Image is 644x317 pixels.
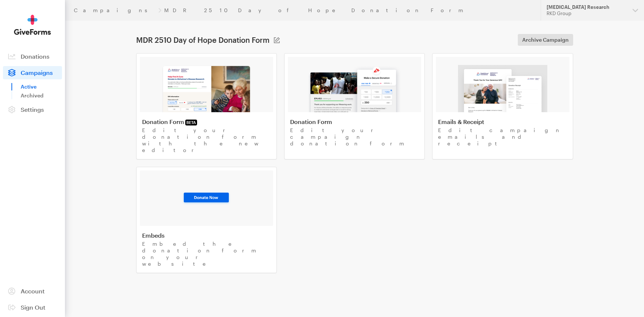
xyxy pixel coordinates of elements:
[290,127,419,147] p: Edit your campaign donation form
[3,103,62,116] a: Settings
[185,120,197,125] span: BETA
[21,69,53,76] span: Campaigns
[3,66,62,79] a: Campaigns
[290,118,419,125] h4: Donation Form
[3,301,62,314] a: Sign Out
[21,304,45,311] span: Sign Out
[522,35,569,44] span: Archive Campaign
[307,65,402,112] img: image-2-e181a1b57a52e92067c15dabc571ad95275de6101288912623f50734140ed40c.png
[161,65,252,112] img: image-1-83ed7ead45621bf174d8040c5c72c9f8980a381436cbc16a82a0f79bcd7e5139.png
[21,106,44,113] span: Settings
[21,91,62,100] a: Archived
[3,285,62,298] a: Account
[142,241,271,267] p: Embed the donation form on your website
[518,34,573,46] a: Archive Campaign
[432,53,573,159] a: Emails & Receipt Edit campaign emails and receipt
[458,65,547,112] img: image-3-0695904bd8fc2540e7c0ed4f0f3f42b2ae7fdd5008376bfc2271839042c80776.png
[181,191,231,206] img: image-3-93ee28eb8bf338fe015091468080e1db9f51356d23dce784fdc61914b1599f14.png
[136,35,269,44] h1: MDR 2510 Day of Hope Donation Form
[547,10,627,17] div: RKD Group
[136,53,277,159] a: Donation FormBETA Edit your donation form with the new editor
[142,232,271,239] h4: Embeds
[142,127,271,154] p: Edit your donation form with the new editor
[3,50,62,63] a: Donations
[547,4,627,10] div: [MEDICAL_DATA] Research
[438,118,567,125] h4: Emails & Receipt
[142,118,271,125] h4: Donation Form
[438,127,567,147] p: Edit campaign emails and receipt
[164,7,465,13] a: MDR 2510 Day of Hope Donation Form
[284,53,425,159] a: Donation Form Edit your campaign donation form
[21,82,62,91] a: Active
[21,287,45,294] span: Account
[74,7,155,13] a: Campaigns
[136,167,277,273] a: Embeds Embed the donation form on your website
[14,15,51,35] img: GiveForms
[21,53,49,60] span: Donations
